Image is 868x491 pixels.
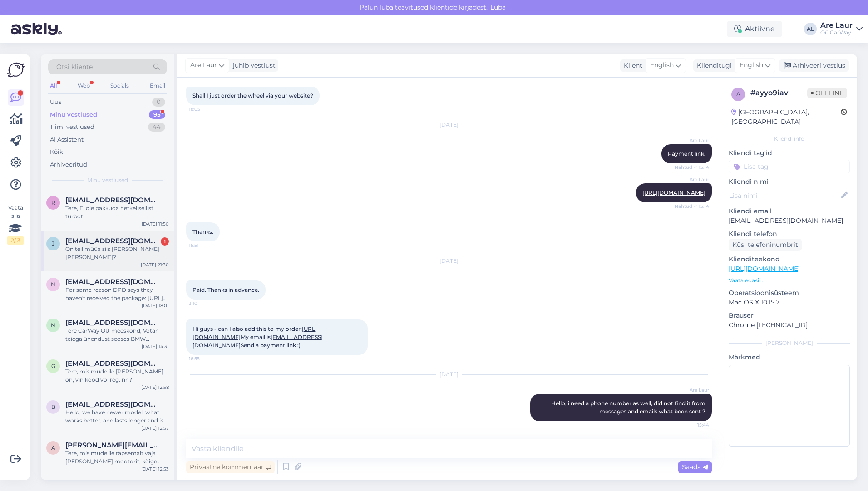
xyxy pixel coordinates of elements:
[729,311,850,320] p: Brauser
[729,353,850,362] p: Märkmed
[820,22,853,29] div: Are Laur
[729,255,850,264] p: Klienditeekond
[51,281,55,288] span: n
[65,196,160,204] span: risto.roosipuu@gmail.com
[675,422,709,428] span: 15:44
[729,135,850,143] div: Kliendi info
[51,444,55,451] span: a
[65,319,160,327] span: nasermoi@outlook.com
[65,245,169,261] div: On teil müüa siis [PERSON_NAME] [PERSON_NAME]?
[50,123,94,132] div: Tiimi vestlused
[50,160,87,169] div: Arhiveeritud
[50,98,61,107] div: Uus
[729,191,839,201] input: Lisa nimi
[108,80,131,92] div: Socials
[51,322,55,329] span: n
[7,236,24,245] div: 2 / 3
[729,288,850,298] p: Operatsioonisüsteem
[148,123,165,132] div: 44
[186,257,712,265] div: [DATE]
[729,339,850,347] div: [PERSON_NAME]
[50,110,97,119] div: Minu vestlused
[142,302,169,309] div: [DATE] 18:01
[675,387,709,393] span: Are Laur
[675,137,709,144] span: Are Laur
[750,88,807,98] div: # ayyo9iav
[192,325,323,349] span: Hi guys - can I also add this to my order: My email is Send a payment link :)
[148,80,167,92] div: Email
[740,60,763,70] span: English
[729,148,850,158] p: Kliendi tag'id
[87,176,128,184] span: Minu vestlused
[675,203,709,210] span: Nähtud ✓ 15:14
[186,370,712,378] div: [DATE]
[141,261,169,268] div: [DATE] 21:30
[650,60,674,70] span: English
[141,425,169,432] div: [DATE] 12:57
[141,466,169,472] div: [DATE] 12:53
[729,216,850,226] p: [EMAIL_ADDRESS][DOMAIN_NAME]
[186,121,712,129] div: [DATE]
[65,327,169,343] div: Tere CarWay OÜ meeskond, Võtan teiega ühendust seoses BMW heitgaaside temperatuuriandur, väljalas...
[727,21,782,37] div: Aktiivne
[141,384,169,391] div: [DATE] 12:58
[65,278,160,286] span: nasermoi@outlook.com
[620,61,642,70] div: Klient
[65,449,169,466] div: Tere, mis mudelile täpsemalt vaja [PERSON_NAME] mootorit, kõige parem oleks kui helistate 5213002...
[152,98,165,107] div: 0
[65,286,169,302] div: For some reason DPD says they haven't received the package: [URL][DOMAIN_NAME]
[820,29,853,36] div: Oü CarWay
[229,61,276,70] div: juhib vestlust
[729,206,850,216] p: Kliendi email
[7,204,24,245] div: Vaata siia
[186,461,275,473] div: Privaatne kommentaar
[675,164,709,171] span: Nähtud ✓ 15:14
[51,363,55,369] span: g
[65,359,160,368] span: germo.ts@gmail.com
[65,441,160,449] span: andres.loss@mail.ee
[488,3,508,11] span: Luba
[779,59,849,72] div: Arhiveeri vestlus
[804,23,817,35] div: AL
[731,108,841,127] div: [GEOGRAPHIC_DATA], [GEOGRAPHIC_DATA]
[51,199,55,206] span: r
[820,22,863,36] a: Are LaurOü CarWay
[675,176,709,183] span: Are Laur
[668,150,705,157] span: Payment link.
[50,135,84,144] div: AI Assistent
[729,276,850,285] p: Vaata edasi ...
[729,160,850,173] input: Lisa tag
[192,286,259,293] span: Paid. Thanks in advance.
[52,240,54,247] span: j
[65,237,160,245] span: jannerikeske@gmail.com
[192,92,313,99] span: Shall I just order the wheel via your website?
[51,403,55,410] span: b
[76,80,92,92] div: Web
[729,265,800,273] a: [URL][DOMAIN_NAME]
[7,61,25,79] img: Askly Logo
[189,106,223,113] span: 18:05
[736,91,740,98] span: a
[65,400,160,408] span: balashovandrey0@gmail.com
[682,463,708,471] span: Saada
[48,80,59,92] div: All
[729,320,850,330] p: Chrome [TECHNICAL_ID]
[192,228,213,235] span: Thanks.
[807,88,847,98] span: Offline
[189,300,223,307] span: 3:10
[65,368,169,384] div: Tere, mis mudelile [PERSON_NAME] on, vin kood või reg. nr ?
[161,237,169,245] div: 1
[65,204,169,221] div: Tere, Ei ole pakkuda hetkel sellist turbot.
[56,62,93,72] span: Otsi kliente
[729,298,850,307] p: Mac OS X 10.15.7
[189,355,223,362] span: 16:55
[149,110,165,119] div: 95
[551,400,707,415] span: Hello, i need a phone number as well, did not find it from messages and emails what been sent ?
[642,189,705,196] a: [URL][DOMAIN_NAME]
[142,221,169,227] div: [DATE] 11:50
[142,343,169,350] div: [DATE] 14:31
[50,147,63,157] div: Kõik
[65,408,169,425] div: Hello, we have newer model, what works better, and lasts longer and is more bullet proof. We will...
[729,239,802,251] div: Küsi telefoninumbrit
[189,242,223,249] span: 15:51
